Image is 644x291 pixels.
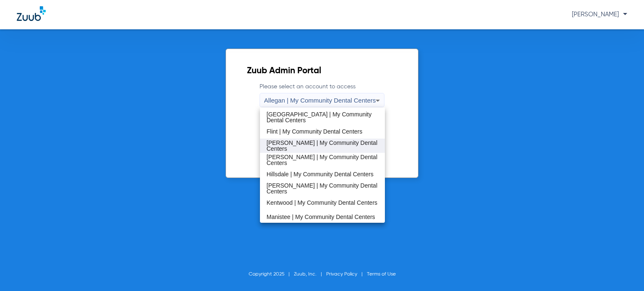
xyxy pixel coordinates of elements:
span: [PERSON_NAME] | My Community Dental Centers [267,140,378,152]
span: Hillsdale | My Community Dental Centers [267,171,374,177]
span: [PERSON_NAME] | My Community Dental Centers [267,154,378,166]
span: Manistee | My Community Dental Centers [267,214,375,220]
span: Flint | My Community Dental Centers [267,129,362,134]
span: Kentwood | My Community Dental Centers [267,200,377,206]
span: [GEOGRAPHIC_DATA] | My Community Dental Centers [267,111,378,123]
span: [PERSON_NAME] | My Community Dental Centers [267,183,378,194]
